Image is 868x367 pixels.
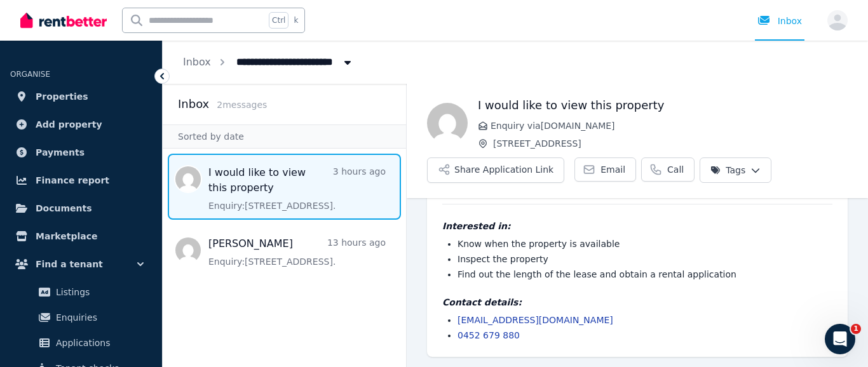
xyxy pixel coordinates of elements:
[36,229,97,244] span: Marketplace
[427,157,564,183] button: Share Application Link
[36,89,88,104] span: Properties
[700,157,771,183] button: Tags
[478,97,848,114] h1: I would like to view this property
[10,168,152,193] a: Finance report
[10,112,152,137] a: Add property
[600,163,625,176] span: Email
[667,163,684,176] span: Call
[217,100,267,110] span: 2 message s
[10,70,50,79] span: ORGANISE
[10,224,152,249] a: Marketplace
[458,237,832,250] li: Know when the property is available
[10,196,152,221] a: Documents
[163,124,406,149] div: Sorted by date
[851,324,861,334] span: 1
[493,137,848,150] span: [STREET_ADDRESS]
[208,165,386,212] a: I would like to view this property3 hours agoEnquiry:[STREET_ADDRESS].
[56,284,142,300] span: Listings
[458,315,613,325] a: [EMAIL_ADDRESS][DOMAIN_NAME]
[178,95,209,113] h2: Inbox
[458,268,832,281] li: Find out the length of the lease and obtain a rental application
[15,305,147,330] a: Enquiries
[10,251,152,277] button: Find a tenant
[458,330,520,340] a: 0452 679 880
[757,15,802,27] div: Inbox
[36,257,103,272] span: Find a tenant
[442,296,832,309] h4: Contact details:
[458,253,832,265] li: Inspect the property
[56,310,142,325] span: Enquiries
[294,15,298,25] span: k
[163,149,406,281] nav: Message list
[641,157,695,182] a: Call
[36,117,102,132] span: Add property
[427,103,468,143] img: I would like to view this property
[36,201,92,216] span: Documents
[10,84,152,109] a: Properties
[825,324,855,354] iframe: Intercom live chat
[36,173,109,188] span: Finance report
[442,220,832,232] h4: Interested in:
[163,41,374,84] nav: Breadcrumb
[15,330,147,356] a: Applications
[710,164,745,177] span: Tags
[10,140,152,165] a: Payments
[20,11,107,30] img: RentBetter
[574,157,636,182] a: Email
[183,56,211,68] a: Inbox
[36,145,85,160] span: Payments
[208,236,386,268] a: [PERSON_NAME]13 hours agoEnquiry:[STREET_ADDRESS].
[269,12,288,29] span: Ctrl
[15,279,147,305] a: Listings
[56,335,142,350] span: Applications
[491,119,848,132] span: Enquiry via [DOMAIN_NAME]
